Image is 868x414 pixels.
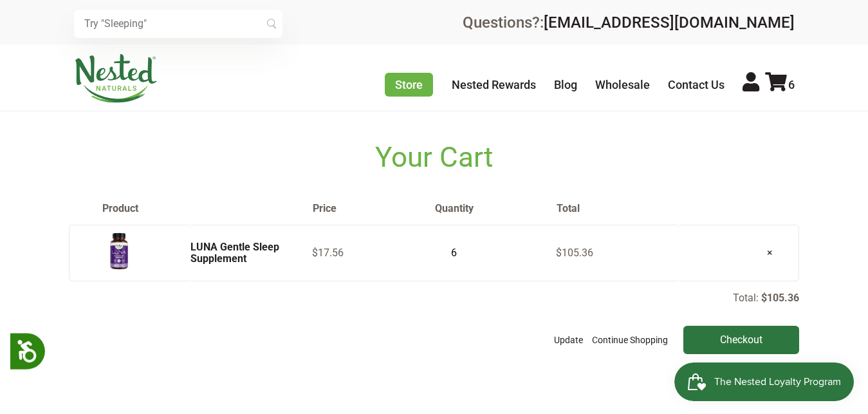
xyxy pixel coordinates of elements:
a: Nested Rewards [452,78,536,91]
iframe: Button to open loyalty program pop-up [674,362,855,401]
button: Update [551,326,586,354]
th: Price [312,202,434,215]
a: LUNA Gentle Sleep Supplement [190,241,279,265]
span: $105.36 [556,247,593,259]
a: 6 [765,78,795,91]
p: $105.36 [761,292,799,304]
div: Total: [69,291,799,354]
a: Store [385,73,433,97]
a: [EMAIL_ADDRESS][DOMAIN_NAME] [544,14,795,32]
th: Product [69,202,312,215]
a: × [757,236,783,269]
input: Checkout [683,326,799,354]
a: Wholesale [595,78,650,91]
div: Questions?: [463,15,795,30]
input: Try "Sleeping" [74,10,282,38]
a: Continue Shopping [589,326,671,354]
h1: Your Cart [69,141,799,174]
span: 6 [788,78,795,91]
a: Blog [554,78,577,91]
a: Contact Us [668,78,725,91]
span: $17.56 [312,247,344,259]
img: LUNA Gentle Sleep Supplement - USA [103,231,135,272]
th: Total [556,202,678,215]
img: Nested Naturals [74,54,158,103]
th: Quantity [434,202,556,215]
